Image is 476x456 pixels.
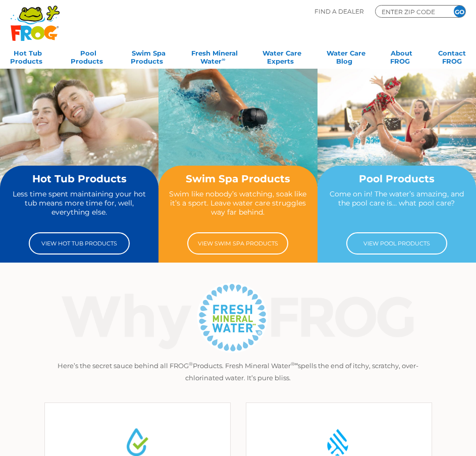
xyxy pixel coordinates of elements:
p: Here’s the secret sauce behind all FROG Products. Fresh Mineral Water spells the end of itchy, sc... [47,360,430,384]
input: GO [454,6,465,17]
h2: Swim Spa Products [168,173,308,184]
sup: ®∞ [291,361,298,367]
a: View Swim Spa Products [187,232,288,255]
h2: Pool Products [327,173,467,184]
p: Find A Dealer [314,5,364,18]
a: View Pool Products [346,232,447,255]
a: Hot TubProducts [10,46,45,66]
a: View Hot Tub Products [29,232,130,255]
a: Water CareBlog [327,46,365,66]
p: Swim like nobody’s watching, soak like it’s a sport. Leave water care struggles way far behind. [168,189,308,226]
a: AboutFROG [390,46,413,66]
a: Swim SpaProducts [131,46,166,66]
img: home-banner-pool-short [318,68,476,187]
img: home-banner-swim-spa-short [158,68,317,187]
sup: ® [189,361,193,367]
a: Fresh MineralWater∞ [191,46,238,66]
a: Water CareExperts [262,46,301,66]
p: Come on in! The water’s amazing, and the pool care is… what pool care? [327,189,467,226]
img: Why Frog [47,280,430,354]
p: Less time spent maintaining your hot tub means more time for, well, everything else. [9,189,149,226]
a: PoolProducts [71,46,106,66]
sup: ∞ [222,57,225,62]
h2: Hot Tub Products [9,173,149,184]
input: Zip Code Form [381,7,441,16]
a: ContactFROG [438,46,466,66]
